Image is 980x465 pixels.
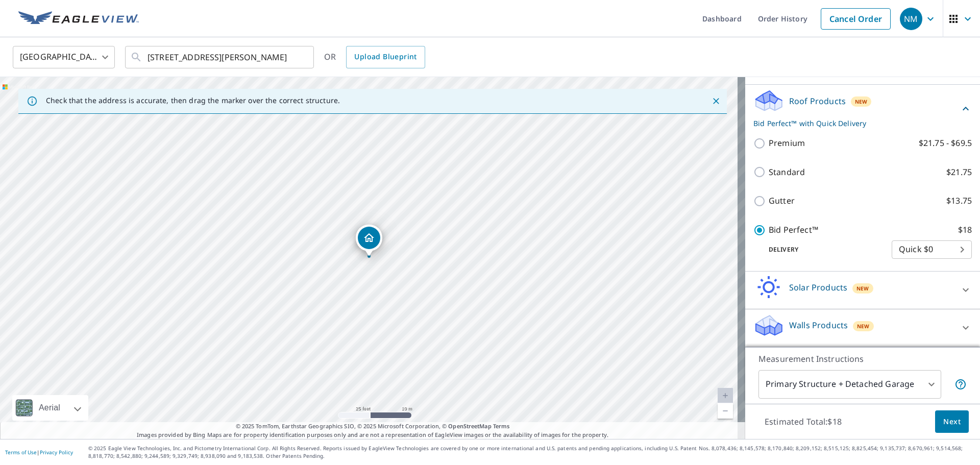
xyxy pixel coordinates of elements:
img: EV Logo [18,11,139,27]
a: OpenStreetMap [448,422,491,430]
div: OR [324,46,425,68]
div: Primary Structure + Detached Garage [758,370,941,399]
p: Roof Products [789,95,846,107]
a: Terms of Use [5,449,37,456]
span: Next [943,415,961,428]
span: © 2025 TomTom, Earthstar Geographics SIO, © 2025 Microsoft Corporation, © [236,422,510,431]
a: Cancel Order [821,8,891,30]
input: Search by address or latitude-longitude [148,43,293,71]
a: Current Level 20, Zoom In Disabled [718,388,733,403]
span: New [857,322,870,330]
div: Walls ProductsNew [753,313,972,342]
a: Upload Blueprint [346,46,425,68]
p: $21.75 [946,166,972,179]
div: Roof ProductsNewBid Perfect™ with Quick Delivery [753,89,972,129]
p: Bid Perfect™ with Quick Delivery [753,118,960,129]
p: Standard [769,166,805,179]
button: Next [935,410,969,433]
p: Delivery [753,245,892,254]
div: NM [900,8,922,30]
button: Close [709,94,723,108]
p: $13.75 [946,194,972,207]
span: Upload Blueprint [354,51,416,63]
p: $18 [958,224,972,236]
div: Dropped pin, building 1, Residential property, 4137 W Wagon Wheel Dr Phoenix, AZ 85051 [356,225,382,256]
span: New [855,97,868,106]
p: $21.75 - $69.5 [919,137,972,150]
p: © 2025 Eagle View Technologies, Inc. and Pictometry International Corp. All Rights Reserved. Repo... [88,445,975,460]
a: Current Level 20, Zoom Out [718,403,733,419]
span: Your report will include the primary structure and a detached garage if one exists. [954,378,967,390]
p: Walls Products [789,319,848,331]
p: | [5,449,73,455]
p: Check that the address is accurate, then drag the marker over the correct structure. [46,96,340,105]
a: Privacy Policy [40,449,73,456]
div: Quick $0 [892,235,972,264]
a: Terms [493,422,510,430]
div: Aerial [36,395,63,421]
p: Estimated Total: $18 [756,410,850,433]
p: Bid Perfect™ [769,224,818,236]
p: Solar Products [789,281,847,293]
p: Measurement Instructions [758,353,967,365]
p: Premium [769,137,805,150]
p: Gutter [769,194,795,207]
div: Solar ProductsNew [753,276,972,305]
div: Aerial [12,395,88,421]
div: [GEOGRAPHIC_DATA] [13,43,115,71]
span: New [856,284,869,292]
